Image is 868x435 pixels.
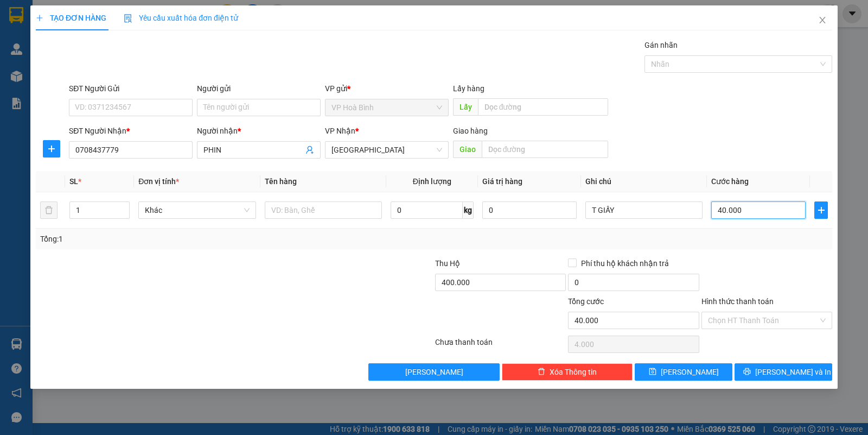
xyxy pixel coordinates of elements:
button: printer[PERSON_NAME] và In [735,363,832,381]
span: [PERSON_NAME] [405,366,463,378]
span: close [818,16,827,24]
span: Tổng cước [568,297,604,306]
div: Chưa thanh toán [434,336,567,355]
li: 995 [PERSON_NAME] [5,24,207,37]
label: Hình thức thanh toán [701,297,774,306]
div: VP gửi [325,83,449,94]
span: user-add [305,146,314,154]
li: 0946 508 595 [5,37,207,51]
span: plus [43,144,60,153]
input: Dọc đường [478,98,609,116]
span: delete [538,368,545,376]
span: Lấy [453,98,478,116]
span: Decrease Value [117,210,129,218]
span: printer [743,368,751,376]
button: save[PERSON_NAME] [635,363,732,381]
div: Tổng: 1 [40,233,336,245]
input: 0 [482,201,577,219]
button: plus [43,140,60,157]
span: save [649,368,656,376]
span: phone [62,40,71,48]
span: Định lượng [413,177,451,186]
div: SĐT Người Gửi [69,83,193,94]
input: VD: Bàn, Ghế [265,201,382,219]
span: [PERSON_NAME] và In [755,366,831,378]
button: Close [807,5,838,36]
button: [PERSON_NAME] [368,363,499,381]
th: Ghi chú [581,171,707,192]
input: Dọc đường [482,141,609,158]
input: Ghi Chú [585,201,703,219]
span: down [120,211,127,218]
label: Gán nhãn [644,41,678,49]
span: VP Nhận [325,127,355,135]
span: Đơn vị tính [138,177,179,186]
span: Giao hàng [453,127,488,135]
b: GỬI : VP Hoà Bình [5,68,126,86]
span: TẠO ĐƠN HÀNG [36,14,106,22]
span: Thu Hộ [435,259,460,268]
span: Yêu cầu xuất hóa đơn điện tử [124,14,238,22]
span: VP Hoà Bình [331,99,442,116]
span: Phí thu hộ khách nhận trả [577,257,673,269]
div: SĐT Người Nhận [69,125,193,137]
span: plus [815,206,827,215]
span: SL [69,177,78,186]
span: Tên hàng [265,177,297,186]
span: up [120,204,127,210]
span: Giá trị hàng [482,177,522,186]
span: Cước hàng [711,177,749,186]
span: Lấy hàng [453,84,484,93]
span: Giao [453,141,482,158]
span: [PERSON_NAME] [661,366,719,378]
div: Người nhận [197,125,321,137]
img: icon [124,14,132,23]
b: Nhà Xe Hà My [62,7,144,21]
span: Xóa Thông tin [550,366,597,378]
span: Sài Gòn [331,142,442,158]
span: kg [463,201,474,219]
button: delete [40,201,58,219]
span: Increase Value [117,202,129,210]
span: environment [62,26,71,35]
span: Khác [145,202,249,218]
button: plus [814,201,828,219]
button: deleteXóa Thông tin [502,363,633,381]
span: plus [36,14,43,22]
div: Người gửi [197,83,321,94]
